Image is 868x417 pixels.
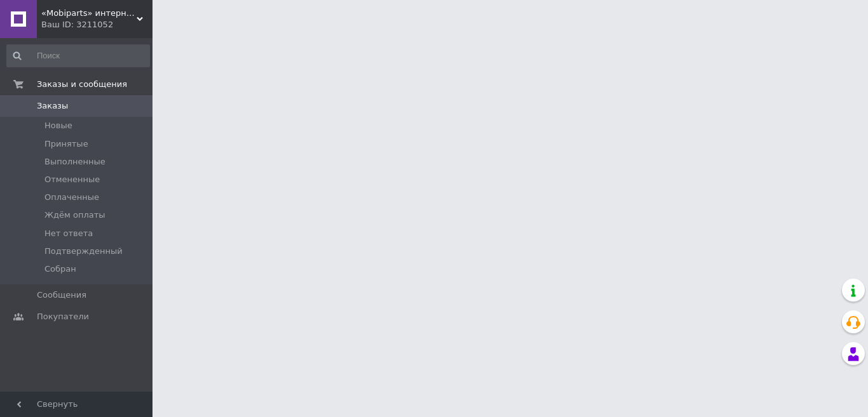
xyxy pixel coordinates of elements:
[44,228,93,239] span: Нет ответа
[37,100,68,112] span: Заказы
[44,209,105,221] span: Ждём оплаты
[37,289,86,301] span: Сообщения
[41,8,137,19] span: «Mobiparts» интернет-магазин
[44,246,123,257] span: Подтвержденный
[6,44,150,67] input: Поиск
[44,174,100,185] span: Отмененные
[44,192,99,203] span: Оплаченные
[44,138,88,150] span: Принятые
[44,120,72,131] span: Новые
[37,79,127,90] span: Заказы и сообщения
[44,263,76,275] span: Собран
[41,19,153,30] div: Ваш ID: 3211052
[44,156,105,168] span: Выполненные
[37,311,89,322] span: Покупатели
